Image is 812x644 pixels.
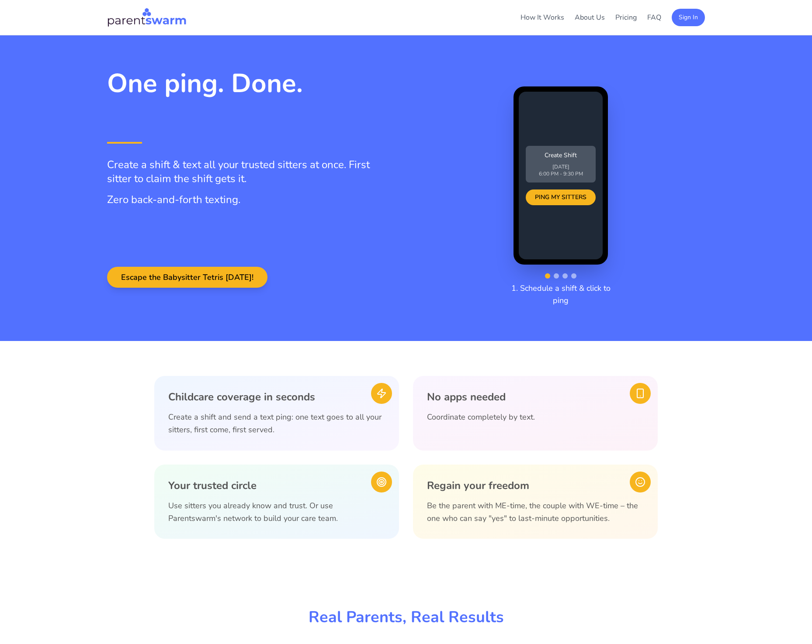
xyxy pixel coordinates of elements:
a: Escape the Babysitter Tetris [DATE]! [107,273,267,282]
h3: Childcare coverage in seconds [168,390,385,404]
a: FAQ [647,13,661,22]
p: Use sitters you already know and trust. Or use Parentswarm's network to build your care team. [168,499,385,525]
button: Sign In [672,9,705,26]
h3: Regain your freedom [427,479,644,492]
button: Escape the Babysitter Tetris [DATE]! [107,267,267,288]
a: Sign In [672,12,705,22]
p: Be the parent with ME-time, the couple with WE-time – the one who can say "yes" to last-minute op... [427,499,644,525]
p: Create a shift and send a text ping: one text goes to all your sitters, first come, first served. [168,411,385,437]
a: How It Works [521,13,564,22]
img: Parentswarm Logo [107,7,187,28]
a: Pricing [615,13,637,22]
p: Create Shift [531,151,590,160]
p: 1. Schedule a shift & click to ping [505,282,617,307]
p: 6:00 PM - 9:30 PM [531,170,590,177]
p: Coordinate completely by text. [427,411,644,424]
p: [DATE] [531,163,590,170]
h3: No apps needed [427,390,644,404]
div: PING MY SITTERS [526,189,596,205]
h3: Your trusted circle [168,479,385,492]
a: About Us [575,13,605,22]
h2: Real Parents, Real Results [107,609,705,626]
